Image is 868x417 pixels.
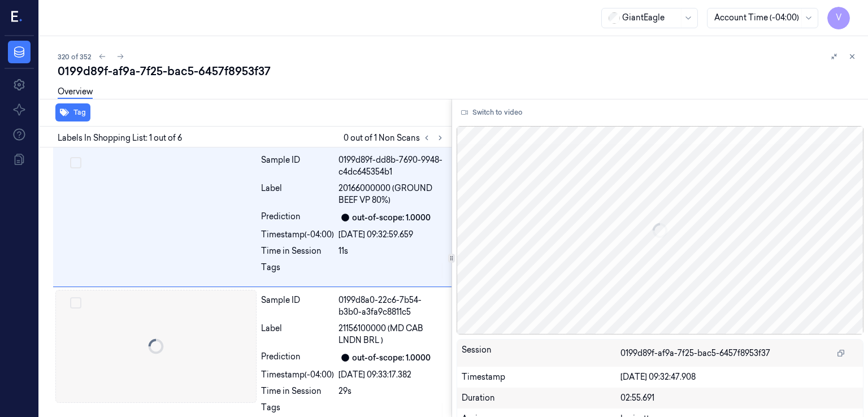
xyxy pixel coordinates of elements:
[338,229,445,241] div: [DATE] 09:32:59.659
[261,385,334,397] div: Time in Session
[338,183,445,206] span: 20166000000 (GROUND BEEF VP 80%)
[344,131,447,145] span: 0 out of 1 Non Scans
[261,183,334,206] div: Label
[352,212,431,224] div: out-of-scope: 1.0000
[58,52,91,62] span: 320 of 352
[58,86,93,99] a: Overview
[620,347,770,359] span: 0199d89f-af9a-7f25-bac5-6457f8953f37
[462,371,620,383] div: Timestamp
[338,323,445,346] span: 21156100000 (MD CAB LNDN BRL )
[261,294,334,318] div: Sample ID
[58,132,182,144] span: Labels In Shopping List: 1 out of 6
[827,7,850,29] button: V
[58,63,859,79] div: 0199d89f-af9a-7f25-bac5-6457f8953f37
[338,294,445,318] div: 0199d8a0-22c6-7b54-b3b0-a3fa9c8811c5
[462,344,620,362] div: Session
[261,154,334,178] div: Sample ID
[352,352,431,364] div: out-of-scope: 1.0000
[261,351,334,364] div: Prediction
[70,297,81,309] button: Select row
[261,369,334,381] div: Timestamp (-04:00)
[457,103,527,121] button: Switch to video
[261,262,334,280] div: Tags
[261,245,334,257] div: Time in Session
[261,211,334,224] div: Prediction
[261,323,334,346] div: Label
[338,369,445,381] div: [DATE] 09:33:17.382
[338,245,445,257] div: 11s
[620,392,859,404] div: 02:55.691
[338,385,445,397] div: 29s
[620,371,859,383] div: [DATE] 09:32:47.908
[338,154,445,178] div: 0199d89f-dd8b-7690-9948-c4dc645354b1
[261,229,334,241] div: Timestamp (-04:00)
[462,392,620,404] div: Duration
[55,103,90,121] button: Tag
[70,157,81,168] button: Select row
